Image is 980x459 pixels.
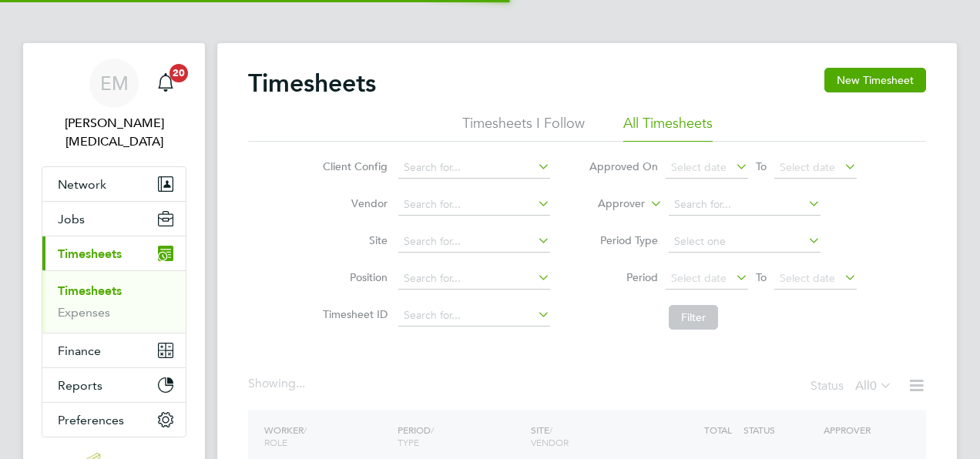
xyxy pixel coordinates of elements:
[780,160,835,174] span: Select date
[318,196,388,210] label: Vendor
[42,236,186,270] button: Timesheets
[42,403,186,437] button: Preferences
[855,378,892,394] label: All
[824,68,926,92] button: New Timesheet
[58,283,122,298] a: Timesheets
[780,271,835,285] span: Select date
[42,368,186,402] button: Reports
[589,270,658,284] label: Period
[669,194,821,216] input: Search for...
[318,270,388,284] label: Position
[296,376,305,391] span: ...
[318,307,388,321] label: Timesheet ID
[58,378,102,393] span: Reports
[398,157,550,179] input: Search for...
[58,212,85,226] span: Jobs
[669,231,821,253] input: Select one
[100,73,129,93] span: EM
[671,271,727,285] span: Select date
[58,305,110,320] a: Expenses
[751,267,771,287] span: To
[398,194,550,216] input: Search for...
[248,68,376,99] h2: Timesheets
[870,378,877,394] span: 0
[589,159,658,173] label: Approved On
[398,268,550,290] input: Search for...
[42,333,186,367] button: Finance
[150,59,181,108] a: 20
[58,343,101,358] span: Finance
[318,159,388,173] label: Client Config
[318,233,388,247] label: Site
[589,233,658,247] label: Period Type
[58,246,122,261] span: Timesheets
[462,114,585,142] li: Timesheets I Follow
[751,156,771,176] span: To
[42,270,186,333] div: Timesheets
[42,114,186,151] span: Ella Muse
[623,114,713,142] li: All Timesheets
[576,196,645,212] label: Approver
[169,64,188,82] span: 20
[398,305,550,327] input: Search for...
[58,177,106,192] span: Network
[42,167,186,201] button: Network
[671,160,727,174] span: Select date
[248,376,308,392] div: Showing
[669,305,718,330] button: Filter
[398,231,550,253] input: Search for...
[58,413,124,427] span: Preferences
[42,202,186,236] button: Jobs
[42,59,186,151] a: EM[PERSON_NAME][MEDICAL_DATA]
[811,376,895,397] div: Status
